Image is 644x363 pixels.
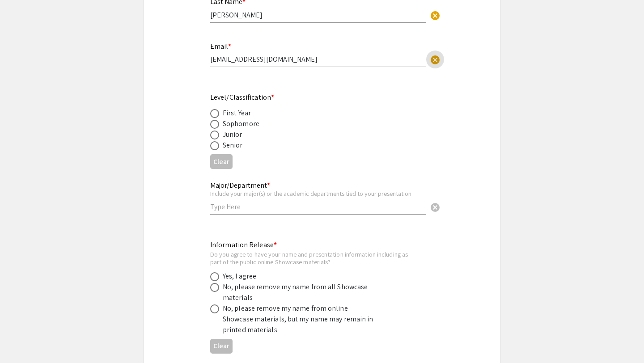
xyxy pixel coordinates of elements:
span: cancel [430,202,441,213]
button: Clear [426,198,444,215]
mat-label: Major/Department [210,181,270,190]
div: No, please remove my name from all Showcase materials [223,282,379,303]
button: Clear [210,154,233,169]
input: Type Here [210,55,426,64]
iframe: Chat [7,323,38,356]
button: Clear [426,51,444,68]
div: First Year [223,108,251,118]
span: cancel [430,55,441,65]
mat-label: Information Release [210,240,277,249]
button: Clear [426,6,444,24]
input: Type Here [210,202,426,211]
div: No, please remove my name from online Showcase materials, but my name may remain in printed mater... [223,303,379,335]
input: Type Here [210,10,426,20]
mat-label: Level/Classification [210,93,274,102]
div: Do you agree to have your name and presentation information including as part of the public onlin... [210,250,419,266]
div: Sophomore [223,118,259,129]
button: Clear [210,339,233,354]
div: Junior [223,129,242,140]
div: Yes, I agree [223,271,256,282]
div: Include your major(s) or the academic departments tied to your presentation [210,190,426,198]
div: Senior [223,140,243,151]
span: cancel [430,10,441,21]
mat-label: Email [210,42,231,51]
